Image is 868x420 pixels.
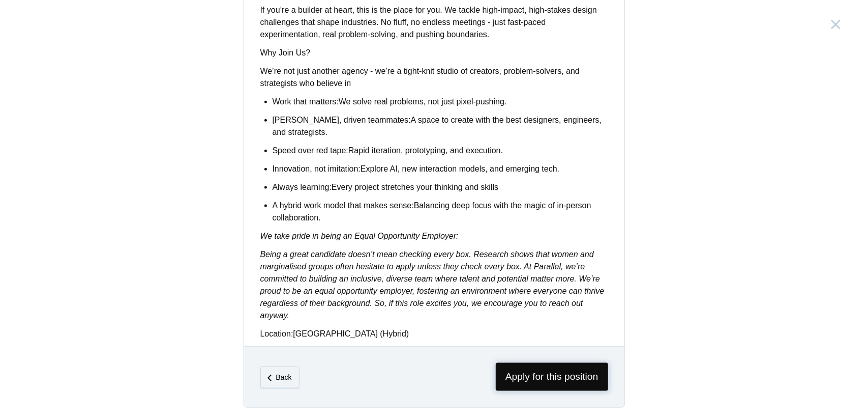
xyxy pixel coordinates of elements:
p: If you’re a builder at heart, this is the place for you. We tackle high-impact, high-stakes desig... [260,4,608,41]
em: Being a great candidate doesn’t mean checking every box. Research shows that women and marginalis... [260,250,605,320]
em: We take pride in being an Equal Opportunity Employer: [260,232,459,240]
p: Rapid iteration, prototyping, and execution. [273,145,608,157]
em: Back [276,373,291,381]
strong: Why Join Us? [260,48,311,57]
p: We solve real problems, not just pixel-pushing. [273,96,608,108]
p: Every project stretches your thinking and skills [273,181,608,193]
strong: Location: [260,329,293,338]
strong: [PERSON_NAME], driven teammates: [273,116,411,124]
strong: Work that matters: [273,97,339,106]
strong: Always learning: [273,183,332,191]
p: Explore AI, new interaction models, and emerging tech. [273,163,608,175]
p: We’re not just another agency - we’re a tight-knit studio of creators, problem-solvers, and strat... [260,65,608,90]
strong: A hybrid work model that makes sense: [273,201,414,210]
span: Apply for this position [496,363,608,391]
strong: Innovation, not imitation: [273,164,361,173]
p: Balancing deep focus with the magic of in-person collaboration. [273,200,608,224]
strong: Speed over red tape: [273,146,348,155]
p: A space to create with the best designers, engineers, and strategists. [273,114,608,138]
p: [GEOGRAPHIC_DATA] (Hybrid) [260,328,608,340]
